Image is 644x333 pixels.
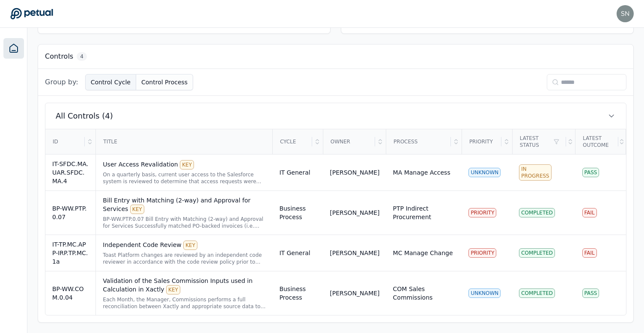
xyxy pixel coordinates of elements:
div: Priority [462,130,501,154]
div: Fail [582,208,597,217]
a: Dashboard [3,38,24,59]
div: BP-WW.COM.0.04 [52,285,89,302]
div: UNKNOWN [468,168,501,177]
div: User Access Revalidation [103,160,265,169]
div: KEY [183,241,197,250]
div: BP-WW.PTP.0.07 Bill Entry with Matching (2-way) and Approval for Services Successfully matched PO... [103,216,265,229]
div: PRIORITY [468,248,496,258]
div: KEY [130,205,144,214]
button: All Controls (4) [45,103,626,129]
div: On a quarterly basis, current user access to the Salesforce system is reviewed to determine that ... [103,171,265,185]
span: 4 [77,52,87,61]
button: Control Cycle [85,74,136,90]
div: IT-TP.MC.APP-IRP.TP.MC.1a [52,240,89,266]
div: Toast Platform changes are reviewed by an independent code reviewer in accordance with the code r... [103,252,265,265]
div: COM Sales Commissions [393,285,455,302]
h3: Controls [45,51,73,62]
div: Bill Entry with Matching (2-way) and Approval for Services [103,196,265,214]
div: Independent Code Review [103,241,265,250]
div: [PERSON_NAME] [330,168,379,177]
div: Each Month, the Manager, Commissions performs a full reconciliation between Xactly and appropriat... [103,296,265,310]
div: [PERSON_NAME] [330,208,379,217]
div: PRIORITY [468,208,496,217]
td: Business Process [272,191,323,235]
div: Completed [519,248,555,258]
div: Validation of the Sales Commission Inputs used in Calculation in Xactly [103,277,265,294]
span: Group by: [45,77,78,87]
div: KEY [166,285,180,294]
div: Process [387,130,451,154]
div: ID [46,130,85,154]
a: Go to Dashboard [10,8,53,20]
img: snir@petual.ai [617,5,634,22]
div: [PERSON_NAME] [330,289,379,297]
div: KEY [180,160,194,169]
td: IT General [272,235,323,271]
div: Title [96,130,272,154]
div: Pass [582,168,599,177]
div: IT-SFDC.MA.UAR.SFDC.MA.4 [52,160,89,185]
div: BP-WW.PTP.0.07 [52,204,89,221]
div: MC Manage Change [393,249,453,257]
div: Cycle [273,130,312,154]
div: Fail [582,248,597,258]
span: All Controls (4) [56,110,113,122]
div: Latest Status [513,130,566,154]
td: Business Process [272,271,323,315]
div: Completed [519,288,555,298]
div: Latest Outcome [576,130,618,154]
td: IT General [272,155,323,191]
button: Control Process [136,74,193,90]
div: UNKNOWN [468,288,501,298]
div: MA Manage Access [393,168,450,177]
div: Owner [324,130,375,154]
div: [PERSON_NAME] [330,249,379,257]
div: Completed [519,208,555,217]
div: In Progress [519,164,551,181]
div: PTP Indirect Procurement [393,204,455,221]
div: Pass [582,288,599,298]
